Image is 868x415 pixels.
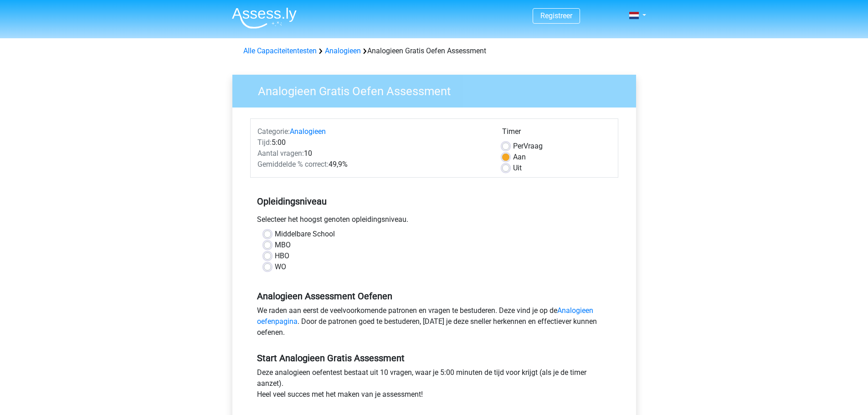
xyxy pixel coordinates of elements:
div: Timer [502,126,611,141]
img: Assessly [232,7,297,29]
label: HBO [275,251,289,261]
h5: Start Analogieen Gratis Assessment [257,353,611,364]
span: Gemiddelde % correct: [257,160,329,169]
a: Registreer [540,11,572,20]
h3: Analogieen Gratis Oefen Assessment [247,81,629,98]
label: Uit [513,163,522,174]
label: Vraag [513,141,543,152]
label: MBO [275,240,291,251]
a: Analogieen [290,127,326,136]
h5: Analogieen Assessment Oefenen [257,291,611,302]
span: Aantal vragen: [257,149,304,158]
span: Categorie: [257,127,290,136]
div: We raden aan eerst de veelvoorkomende patronen en vragen te bestuderen. Deze vind je op de . Door... [250,305,618,342]
h5: Opleidingsniveau [257,192,611,210]
label: Aan [513,152,526,163]
div: 10 [251,148,495,159]
a: Analogieen [325,46,361,55]
div: 5:00 [251,137,495,148]
label: WO [275,261,286,272]
div: 49,9% [251,159,495,170]
div: Analogieen Gratis Oefen Assessment [240,46,629,56]
a: Alle Capaciteitentesten [243,46,317,55]
span: Per [513,142,524,150]
span: Tijd: [257,138,272,147]
label: Middelbare School [275,229,335,240]
div: Selecteer het hoogst genoten opleidingsniveau. [250,214,618,229]
div: Deze analogieen oefentest bestaat uit 10 vragen, waar je 5:00 minuten de tijd voor krijgt (als je... [250,367,618,404]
